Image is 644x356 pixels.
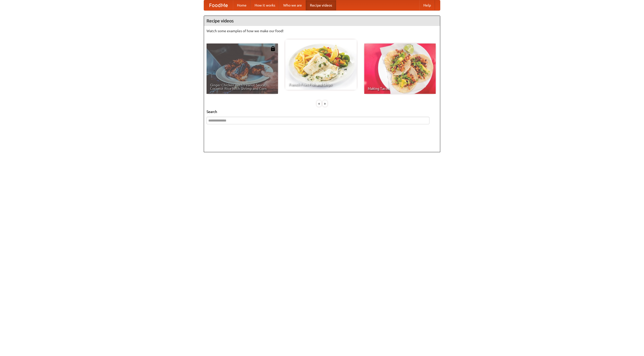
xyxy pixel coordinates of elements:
a: Recipe videos [306,0,336,10]
h4: Recipe videos [204,16,440,26]
a: Making Tacos [364,44,436,94]
div: » [323,100,327,107]
span: Making Tacos [368,87,432,90]
div: « [317,100,321,107]
a: FoodMe [204,0,233,10]
a: Home [233,0,251,10]
img: 483408.png [270,46,275,51]
span: French Fries Fish and Chips [289,83,353,86]
h5: Search [207,109,437,114]
a: Who we are [279,0,306,10]
a: Help [419,0,435,10]
p: Watch some examples of how we make our food! [207,28,437,33]
a: How it works [251,0,279,10]
a: French Fries Fish and Chips [285,39,357,90]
